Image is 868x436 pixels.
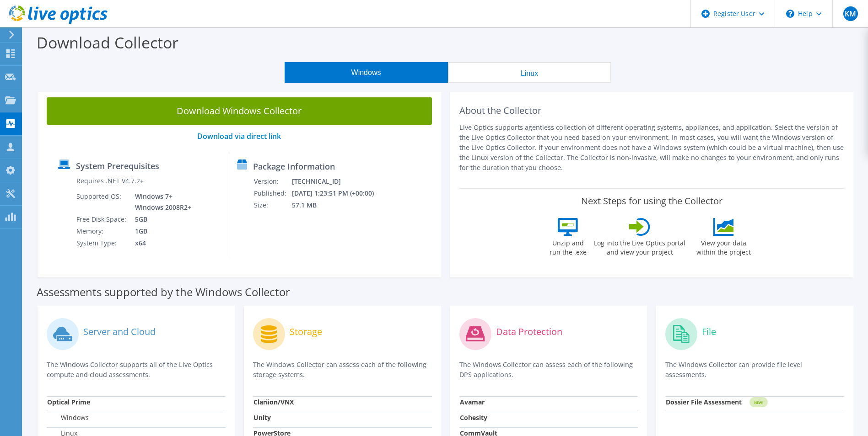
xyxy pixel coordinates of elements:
[459,105,845,116] h2: About the Collector
[291,175,386,187] td: [TECHNICAL_ID]
[76,213,128,225] td: Free Disk Space:
[37,32,178,53] label: Download Collector
[291,187,386,199] td: [DATE] 1:23:51 PM (+00:00)
[128,213,193,225] td: 5GB
[47,413,89,422] label: Windows
[253,199,291,211] td: Size:
[128,225,193,237] td: 1GB
[547,236,589,257] label: Unzip and run the .exe
[253,187,291,199] td: Published:
[76,191,128,213] td: Supported OS:
[290,327,322,336] label: Storage
[253,162,335,171] label: Package Information
[448,62,611,83] button: Linux
[47,97,432,125] a: Download Windows Collector
[76,237,128,249] td: System Type:
[496,327,562,336] label: Data Protection
[128,237,193,249] td: x64
[76,176,144,186] label: Requires .NET V4.7.2+
[459,360,638,380] p: The Windows Collector can assess each of the following DPS applications.
[285,62,448,83] button: Windows
[291,199,386,211] td: 57.1 MB
[666,398,742,406] strong: Dossier File Assessment
[593,236,686,257] label: Log into the Live Optics portal and view your project
[581,196,722,207] label: Next Steps for using the Collector
[47,360,226,380] p: The Windows Collector supports all of the Live Optics compute and cloud assessments.
[460,413,487,422] strong: Cohesity
[76,225,128,237] td: Memory:
[459,122,845,173] p: Live Optics supports agentless collection of different operating systems, appliances, and applica...
[702,327,716,336] label: File
[253,413,271,422] strong: Unity
[253,360,432,380] p: The Windows Collector can assess each of the following storage systems.
[460,398,485,406] strong: Avamar
[690,236,756,257] label: View your data within the project
[754,400,763,405] tspan: NEW!
[253,398,294,406] strong: Clariion/VNX
[665,360,844,380] p: The Windows Collector can provide file level assessments.
[47,398,90,406] strong: Optical Prime
[128,191,193,213] td: Windows 7+ Windows 2008R2+
[197,131,281,141] a: Download via direct link
[37,287,290,297] label: Assessments supported by the Windows Collector
[786,10,794,18] svg: \n
[83,327,156,336] label: Server and Cloud
[76,161,159,170] label: System Prerequisites
[253,175,291,187] td: Version:
[843,6,858,21] span: KM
